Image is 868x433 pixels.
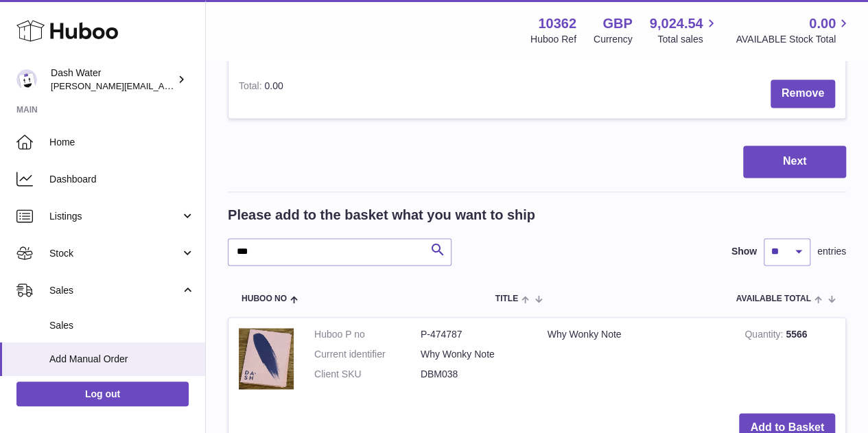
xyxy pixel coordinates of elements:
[537,318,735,402] td: Why Wonky Note
[602,14,632,33] strong: GBP
[650,14,703,33] span: 9,024.54
[736,294,811,303] span: AVAILABLE Total
[734,318,845,402] td: 5566
[264,80,283,91] span: 0.00
[49,136,195,149] span: Home
[51,67,174,93] div: Dash Water
[314,368,421,381] dt: Client SKU
[51,80,275,91] span: [PERSON_NAME][EMAIL_ADDRESS][DOMAIN_NAME]
[239,80,264,95] label: Total
[538,14,576,33] strong: 10362
[421,348,527,361] dd: Why Wonky Note
[242,294,287,303] span: Huboo no
[771,80,835,108] button: Remove
[817,245,846,258] span: entries
[736,14,852,46] a: 0.00 AVAILABLE Stock Total
[314,348,421,361] dt: Current identifier
[16,69,37,90] img: james@dash-water.com
[594,33,633,46] div: Currency
[49,210,180,223] span: Listings
[314,328,421,341] dt: Huboo P no
[495,294,518,303] span: Title
[49,284,180,297] span: Sales
[530,33,576,46] div: Huboo Ref
[421,368,527,381] dd: DBM038
[16,382,189,406] a: Log out
[809,14,836,33] span: 0.00
[49,353,195,366] span: Add Manual Order
[228,206,535,224] h2: Please add to the basket what you want to ship
[650,14,719,46] a: 9,024.54 Total sales
[49,247,180,260] span: Stock
[49,173,195,186] span: Dashboard
[421,328,527,341] dd: P-474787
[736,33,852,46] span: AVAILABLE Stock Total
[239,328,294,388] img: Why Wonky Note
[743,145,846,178] button: Next
[744,329,786,343] strong: Quantity
[49,319,195,332] span: Sales
[731,245,757,258] label: Show
[657,33,718,46] span: Total sales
